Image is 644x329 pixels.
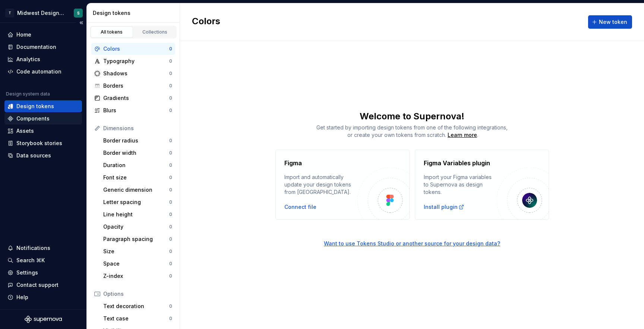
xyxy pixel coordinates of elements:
div: 0 [169,236,172,242]
div: Design tokens [16,103,54,110]
button: Collapse sidebar [76,18,86,28]
div: Blurs [103,107,169,114]
div: Gradients [103,94,169,102]
div: 0 [169,303,172,309]
button: New token [588,15,632,29]
div: T [5,9,14,18]
a: Z-index0 [100,270,175,282]
div: 0 [169,83,172,89]
button: Help [4,291,82,303]
div: Text decoration [103,303,169,310]
a: Components [4,113,82,125]
div: Design system data [6,91,50,97]
div: Import your Figma variables to Supernova as design tokens. [424,173,497,196]
div: 0 [169,150,172,156]
a: Space0 [100,258,175,270]
div: 0 [169,70,172,76]
a: Home [4,29,82,41]
div: Code automation [16,68,61,75]
div: 0 [169,46,172,52]
a: Colors0 [91,43,175,55]
a: Analytics [4,53,82,65]
a: Paragraph spacing0 [100,233,175,245]
div: 0 [169,199,172,205]
a: Letter spacing0 [100,196,175,208]
div: Storybook stories [16,140,62,147]
div: 0 [169,162,172,168]
div: Collections [136,29,174,35]
div: Font size [103,174,169,181]
div: Data sources [16,152,51,159]
a: Supernova Logo [25,316,62,323]
div: Colors [103,45,169,53]
a: Borders0 [91,80,175,92]
a: Opacity0 [100,221,175,233]
a: Line height0 [100,209,175,220]
a: Gradients0 [91,92,175,104]
div: 0 [169,107,172,113]
div: 0 [169,58,172,64]
div: Shadows [103,70,169,77]
div: Typography [103,57,169,65]
a: Settings [4,267,82,279]
a: Size0 [100,245,175,257]
div: 0 [169,95,172,101]
div: 0 [169,211,172,217]
a: Shadows0 [91,68,175,79]
div: Space [103,260,169,267]
a: Border radius0 [100,135,175,147]
div: Line height [103,211,169,218]
div: Documentation [16,43,56,51]
a: Code automation [4,66,82,78]
div: 0 [169,175,172,181]
div: Letter spacing [103,198,169,206]
div: Text case [103,315,169,322]
h2: Colors [192,15,220,29]
div: Notifications [16,244,50,252]
div: Midwest Design System [17,9,65,17]
button: Connect file [284,203,316,211]
button: Search ⌘K [4,254,82,266]
div: Border width [103,149,169,157]
span: Get started by importing design tokens from one of the following integrations, or create your own... [316,124,508,138]
div: 0 [169,261,172,267]
div: Search ⌘K [16,257,45,264]
div: 0 [169,224,172,230]
div: Paragraph spacing [103,235,169,243]
a: Text decoration0 [100,300,175,312]
div: 0 [169,138,172,144]
a: Blurs0 [91,104,175,116]
a: Text case0 [100,313,175,325]
div: Dimensions [103,125,172,132]
a: Assets [4,125,82,137]
div: Border radius [103,137,169,144]
a: Design tokens [4,100,82,112]
div: 0 [169,248,172,254]
a: Generic dimension0 [100,184,175,196]
a: Typography0 [91,55,175,67]
div: Contact support [16,281,59,289]
div: Assets [16,127,34,135]
div: Settings [16,269,38,276]
div: 0 [169,273,172,279]
a: Border width0 [100,147,175,159]
div: Z-index [103,272,169,280]
span: New token [599,18,627,26]
div: 0 [169,316,172,322]
a: Learn more [448,131,477,139]
div: Components [16,115,50,122]
div: Duration [103,162,169,169]
div: Borders [103,82,169,90]
div: Opacity [103,223,169,231]
a: Duration0 [100,159,175,171]
div: Welcome to Supernova! [180,110,644,122]
div: S [77,10,80,16]
a: Install plugin [424,203,464,211]
div: Analytics [16,56,40,63]
div: 0 [169,187,172,193]
button: TMidwest Design SystemS [1,5,85,21]
button: Contact support [4,279,82,291]
a: Data sources [4,150,82,162]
